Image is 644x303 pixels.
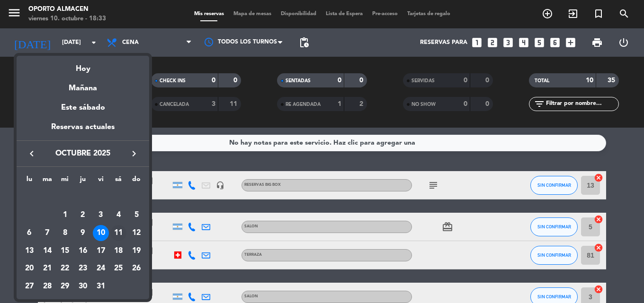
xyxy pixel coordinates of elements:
div: 18 [110,243,126,259]
td: 15 de octubre de 2025 [56,242,74,260]
td: 4 de octubre de 2025 [110,207,128,225]
div: 4 [110,207,126,223]
div: 15 [57,243,73,259]
div: 9 [75,225,91,241]
div: 26 [128,261,144,277]
th: sábado [110,174,128,189]
div: 1 [57,207,73,223]
th: miércoles [56,174,74,189]
th: jueves [74,174,92,189]
div: 17 [93,243,109,259]
td: 22 de octubre de 2025 [56,260,74,278]
td: 26 de octubre de 2025 [127,260,145,278]
td: 23 de octubre de 2025 [74,260,92,278]
div: 16 [75,243,91,259]
div: Reservas actuales [17,121,149,140]
div: 31 [93,278,109,294]
div: 8 [57,225,73,241]
td: 12 de octubre de 2025 [127,224,145,242]
div: 13 [21,243,37,259]
div: 2 [75,207,91,223]
td: 31 de octubre de 2025 [92,277,110,295]
td: 18 de octubre de 2025 [110,242,128,260]
div: 29 [57,278,73,294]
div: 20 [21,261,37,277]
td: 21 de octubre de 2025 [38,260,56,278]
th: viernes [92,174,110,189]
div: 27 [21,278,37,294]
div: 25 [110,261,126,277]
div: 21 [39,261,55,277]
div: 22 [57,261,73,277]
td: 9 de octubre de 2025 [74,224,92,242]
td: 25 de octubre de 2025 [110,260,128,278]
th: domingo [127,174,145,189]
td: 10 de octubre de 2025 [92,224,110,242]
i: keyboard_arrow_right [128,148,140,159]
div: 30 [75,278,91,294]
td: 17 de octubre de 2025 [92,242,110,260]
div: 6 [21,225,37,241]
td: 13 de octubre de 2025 [20,242,38,260]
td: 16 de octubre de 2025 [74,242,92,260]
td: 3 de octubre de 2025 [92,207,110,225]
button: keyboard_arrow_left [23,147,40,160]
td: 7 de octubre de 2025 [38,224,56,242]
th: martes [38,174,56,189]
td: 19 de octubre de 2025 [127,242,145,260]
td: 11 de octubre de 2025 [110,224,128,242]
div: 5 [128,207,144,223]
div: Hoy [17,56,149,75]
div: 28 [39,278,55,294]
i: keyboard_arrow_left [26,148,37,159]
td: 14 de octubre de 2025 [38,242,56,260]
div: 14 [39,243,55,259]
button: keyboard_arrow_right [125,147,143,160]
th: lunes [20,174,38,189]
td: 2 de octubre de 2025 [74,207,92,225]
span: octubre 2025 [40,147,125,160]
td: 28 de octubre de 2025 [38,277,56,295]
td: 20 de octubre de 2025 [20,260,38,278]
td: 6 de octubre de 2025 [20,224,38,242]
div: Mañana [17,75,149,95]
td: 1 de octubre de 2025 [56,207,74,225]
td: 27 de octubre de 2025 [20,277,38,295]
div: 23 [75,261,91,277]
td: 24 de octubre de 2025 [92,260,110,278]
td: OCT. [20,189,145,207]
td: 30 de octubre de 2025 [74,277,92,295]
div: Este sábado [17,95,149,121]
td: 8 de octubre de 2025 [56,224,74,242]
td: 5 de octubre de 2025 [127,207,145,225]
div: 12 [128,225,144,241]
div: 3 [93,207,109,223]
div: 11 [110,225,126,241]
div: 19 [128,243,144,259]
div: 7 [39,225,55,241]
div: 10 [93,225,109,241]
td: 29 de octubre de 2025 [56,277,74,295]
div: 24 [93,261,109,277]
